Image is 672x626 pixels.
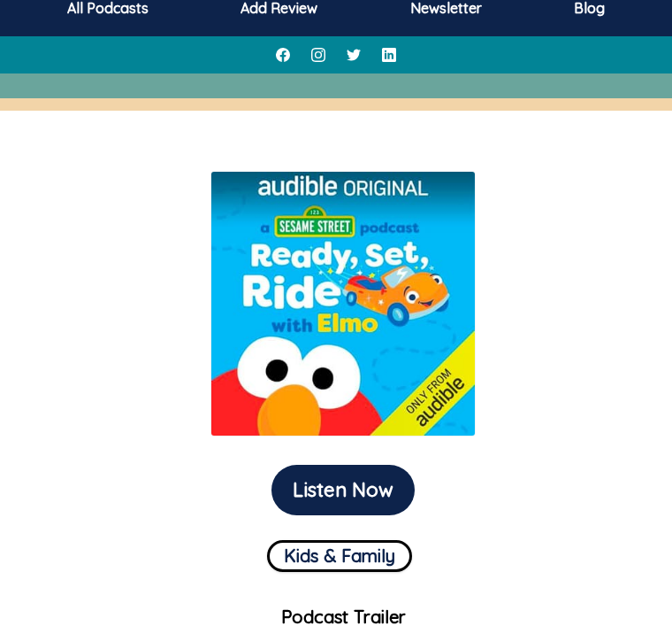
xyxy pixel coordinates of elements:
button: Listen Now [271,465,415,515]
a: Kids & Family [267,533,412,572]
button: Kids & Family [267,540,412,572]
img: Ready, Set, Ride with Elmo [210,171,476,437]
